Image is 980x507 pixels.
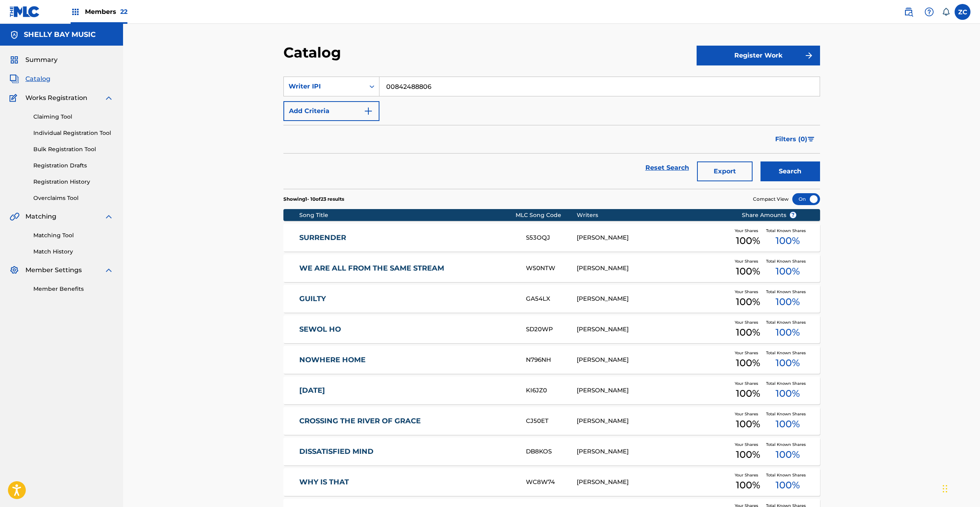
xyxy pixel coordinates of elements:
span: Your Shares [735,350,761,356]
h2: Catalog [283,44,345,61]
a: Match History [33,248,114,256]
img: Accounts [10,30,19,40]
button: Search [761,161,820,181]
button: Register Work [697,46,820,65]
span: Your Shares [735,228,761,234]
span: 100 % [776,264,800,278]
img: Works Registration [10,93,20,103]
a: Overclaims Tool [33,194,114,202]
div: MLC Song Code [516,211,577,219]
span: Your Shares [735,411,761,417]
span: Total Known Shares [766,228,809,234]
a: Bulk Registration Tool [33,145,114,154]
a: SEWOL HO [299,325,515,334]
div: Notifications [942,8,950,16]
span: 100 % [776,386,800,401]
span: Your Shares [735,380,761,386]
div: W50NTW [526,264,577,273]
div: S53OQJ [526,233,577,242]
a: Claiming Tool [33,113,114,121]
span: Member Settings [25,265,82,275]
span: 100 % [736,417,760,431]
div: Song Title [299,211,516,219]
a: GUILTY [299,294,515,303]
span: ? [790,212,796,218]
span: 100 % [776,356,800,370]
img: f7272a7cc735f4ea7f67.svg [804,51,814,60]
img: Catalog [10,74,19,84]
div: Drag [943,477,947,501]
img: filter [808,137,814,142]
span: Your Shares [735,319,761,325]
div: KI6JZ0 [526,386,577,395]
span: Your Shares [735,289,761,295]
span: 100 % [736,356,760,370]
span: Members [85,7,127,16]
img: Summary [10,55,19,65]
span: Catalog [25,74,50,84]
div: [PERSON_NAME] [577,294,730,303]
span: 100 % [776,417,800,431]
div: [PERSON_NAME] [577,264,730,273]
div: [PERSON_NAME] [577,325,730,334]
a: CROSSING THE RIVER OF GRACE [299,417,515,426]
a: Matching Tool [33,231,114,240]
img: expand [104,93,114,103]
button: Add Criteria [283,101,379,121]
div: SD20WP [526,325,577,334]
span: Total Known Shares [766,289,809,295]
div: User Menu [955,4,970,20]
img: MLC Logo [10,6,40,17]
div: DB8KOS [526,447,577,456]
span: 100 % [776,447,800,462]
div: WC8W74 [526,478,577,487]
a: DISSATISFIED MIND [299,447,515,456]
div: [PERSON_NAME] [577,355,730,365]
a: WE ARE ALL FROM THE SAME STREAM [299,264,515,273]
img: expand [104,212,114,221]
span: Your Shares [735,258,761,264]
span: 100 % [736,234,760,248]
img: Top Rightsholders [71,7,80,17]
a: [DATE] [299,386,515,395]
span: Share Amounts [742,211,797,219]
img: Matching [10,212,19,221]
a: NOWHERE HOME [299,355,515,365]
a: Reset Search [641,159,693,177]
span: Works Registration [25,93,87,103]
div: Help [921,4,937,20]
a: CatalogCatalog [10,74,50,84]
img: Member Settings [10,265,19,275]
span: 100 % [736,447,760,462]
span: Total Known Shares [766,380,809,386]
form: Search Form [283,77,820,189]
div: Writers [577,211,730,219]
span: Total Known Shares [766,472,809,478]
a: WHY IS THAT [299,478,515,487]
span: Filters ( 0 ) [775,134,807,144]
img: search [904,7,913,17]
span: Total Known Shares [766,319,809,325]
a: SummarySummary [10,55,58,65]
a: Individual Registration Tool [33,129,114,137]
div: [PERSON_NAME] [577,233,730,242]
span: 100 % [736,386,760,401]
div: CJ50ET [526,417,577,426]
span: Your Shares [735,442,761,447]
div: [PERSON_NAME] [577,386,730,395]
p: Showing 1 - 10 of 23 results [283,196,344,203]
button: Export [697,161,753,181]
span: 22 [120,8,127,15]
span: Compact View [753,196,789,203]
span: 100 % [776,295,800,309]
img: expand [104,265,114,275]
a: Member Benefits [33,285,114,293]
div: Writer IPI [289,82,360,91]
a: Registration History [33,178,114,186]
span: Total Known Shares [766,411,809,417]
iframe: Chat Widget [940,469,980,507]
span: 100 % [776,325,800,340]
div: N796NH [526,355,577,365]
span: Matching [25,212,56,221]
